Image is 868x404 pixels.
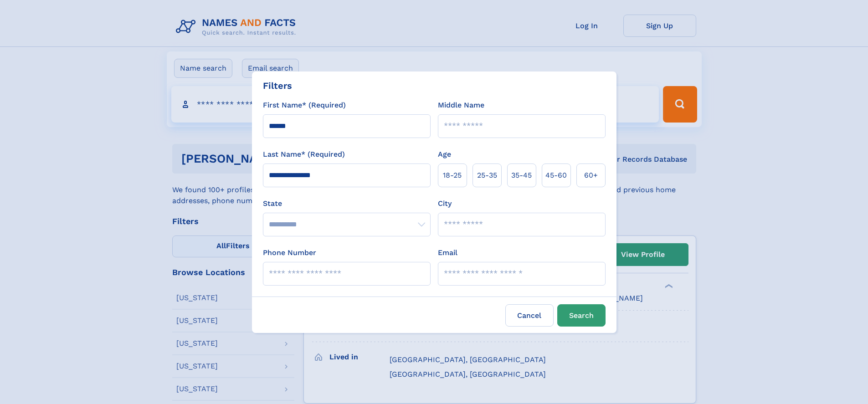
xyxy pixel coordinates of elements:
[557,304,606,327] button: Search
[443,170,462,181] span: 18‑25
[438,247,457,258] label: Email
[263,247,316,258] label: Phone Number
[438,198,452,209] label: City
[438,149,451,160] label: Age
[477,170,497,181] span: 25‑35
[263,100,346,111] label: First Name* (Required)
[263,79,292,92] div: Filters
[584,170,598,181] span: 60+
[438,100,484,111] label: Middle Name
[505,304,554,327] label: Cancel
[263,149,345,160] label: Last Name* (Required)
[263,198,431,209] label: State
[545,170,567,181] span: 45‑60
[511,170,532,181] span: 35‑45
